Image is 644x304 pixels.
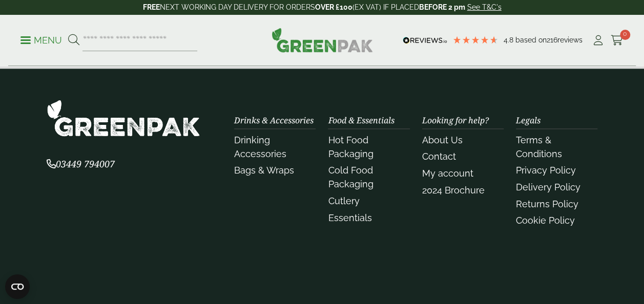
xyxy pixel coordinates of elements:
[143,3,160,11] strong: FREE
[557,36,583,44] span: reviews
[234,135,286,159] a: Drinking Accessories
[516,199,578,209] a: Returns Policy
[20,34,62,47] p: Menu
[516,182,580,192] a: Delivery Policy
[422,185,485,196] a: 2024 Brochure
[452,35,498,45] div: 4.79 Stars
[422,135,463,145] a: About Us
[467,3,502,11] a: See T&C's
[47,160,115,169] a: 03449 794007
[5,274,30,299] button: Open CMP widget
[422,168,473,179] a: My account
[403,37,447,44] img: REVIEWS.io
[611,35,624,46] i: Cart
[47,158,115,170] span: 03449 794007
[516,135,562,159] a: Terms & Conditions
[620,30,630,40] span: 0
[328,212,371,223] a: Essentials
[516,215,575,226] a: Cookie Policy
[272,28,373,52] img: GreenPak Supplies
[611,33,624,48] a: 0
[516,165,576,176] a: Privacy Policy
[328,135,373,159] a: Hot Food Packaging
[422,151,456,162] a: Contact
[234,165,294,176] a: Bags & Wraps
[20,34,62,45] a: Menu
[547,36,557,44] span: 216
[315,3,352,11] strong: OVER £100
[328,196,359,206] a: Cutlery
[515,36,547,44] span: Based on
[47,99,200,137] img: GreenPak Supplies
[419,3,465,11] strong: BEFORE 2 pm
[504,36,515,44] span: 4.8
[592,35,605,46] i: My Account
[328,165,373,189] a: Cold Food Packaging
